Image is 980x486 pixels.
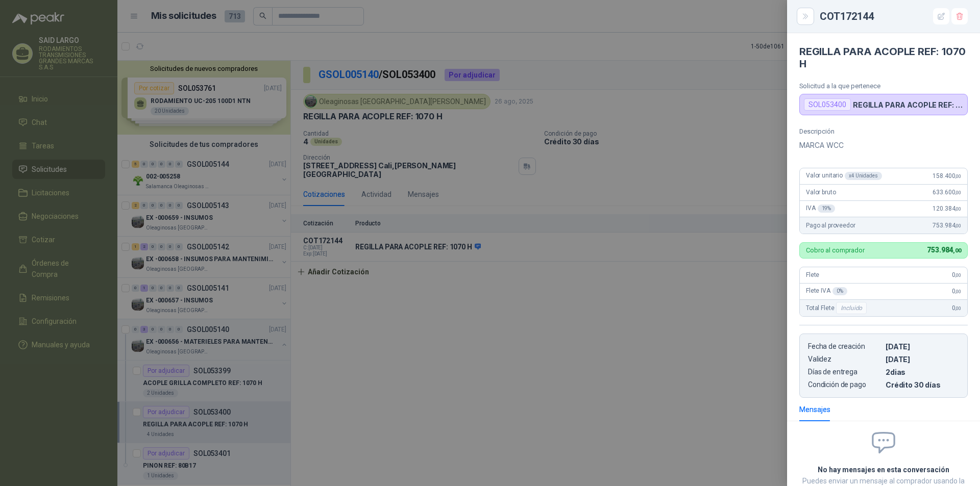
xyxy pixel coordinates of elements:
p: [DATE] [886,342,959,351]
span: 0 [952,304,961,312]
p: Descripción [799,127,968,135]
p: Crédito 30 días [886,380,959,389]
span: IVA [806,204,835,213]
span: ,00 [955,206,961,212]
p: MARCA WCC [799,139,968,151]
div: 19 % [818,204,836,213]
p: REGILLA PARA ACOPLE REF: 1070 H [853,100,963,109]
div: x 4 Unidades [845,172,882,180]
p: Días de entrega [808,368,881,376]
span: ,00 [955,272,961,278]
button: Close [799,10,812,22]
span: ,00 [955,223,961,228]
span: 120.384 [933,205,961,212]
h4: REGILLA PARA ACOPLE REF: 1070 H [799,45,968,70]
span: ,00 [953,247,961,254]
p: Solicitud a la que pertenece [799,82,968,90]
p: [DATE] [886,355,959,364]
span: 0 [952,288,961,295]
span: 753.984 [933,222,961,229]
span: 158.400 [933,172,961,180]
span: 0 [952,271,961,278]
span: Pago al proveedor [806,222,855,229]
p: 2 dias [886,368,959,376]
p: Validez [808,355,881,364]
span: Flete [806,271,819,278]
div: COT172144 [820,8,968,24]
span: Valor unitario [806,172,882,180]
p: Cobro al comprador [806,247,865,253]
span: ,00 [955,305,961,311]
div: Mensajes [799,404,830,415]
span: 753.984 [927,246,961,254]
span: ,00 [955,190,961,195]
div: 0 % [832,287,847,295]
span: 633.600 [933,189,961,196]
span: ,00 [955,289,961,294]
span: ,00 [955,173,961,179]
p: Condición de pago [808,380,881,389]
span: Flete IVA [806,287,847,295]
p: Fecha de creación [808,342,881,351]
div: SOL053400 [804,98,851,111]
div: Incluido [836,302,867,314]
h2: No hay mensajes en esta conversación [799,464,968,475]
span: Total Flete [806,302,869,314]
span: Valor bruto [806,189,836,196]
